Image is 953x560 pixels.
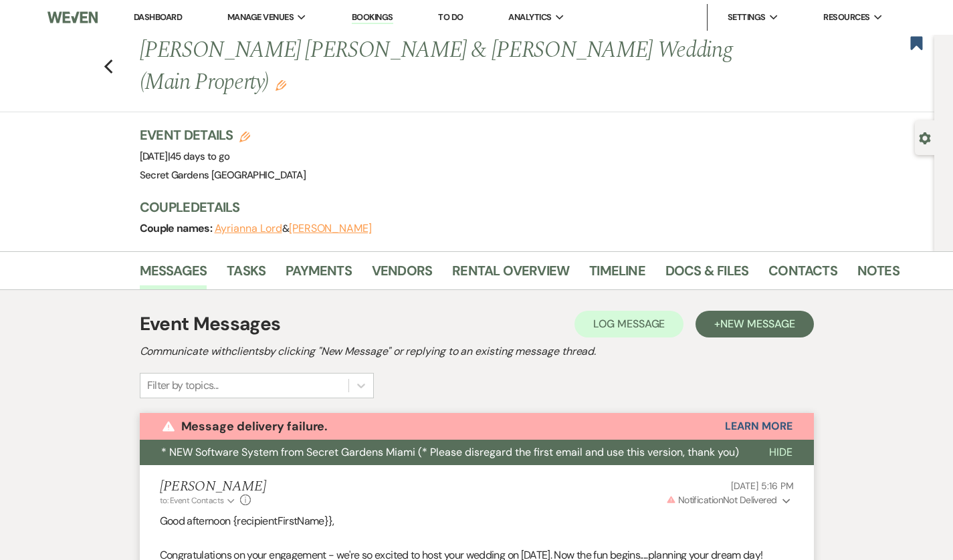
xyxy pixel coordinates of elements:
a: To Do [438,11,463,23]
span: Notification [678,494,723,506]
a: Bookings [352,11,393,24]
span: Good afternoon {recipientFirstName}}, [160,514,334,528]
span: | [168,150,230,163]
a: Notes [857,260,899,289]
span: Not Delivered [666,494,777,506]
button: Ayrianna Lord [215,223,282,234]
span: & [215,222,372,235]
span: 45 days to go [170,150,230,163]
p: Message delivery failure. [181,416,328,436]
a: Vendors [372,260,432,289]
span: New Message [720,317,795,331]
button: Log Message [574,311,683,337]
button: Learn More [725,421,792,432]
span: [DATE] [140,150,230,163]
div: Filter by topics... [147,378,219,394]
button: * NEW Software System from Secret Gardens Miami (* Please disregard the first email and use this ... [140,440,748,465]
span: Log Message [593,317,665,331]
a: Tasks [227,260,266,289]
span: Hide [769,445,792,459]
button: Open lead details [919,131,931,144]
button: Edit [276,79,286,91]
button: Hide [748,440,814,465]
button: [PERSON_NAME] [289,223,372,234]
h1: [PERSON_NAME] [PERSON_NAME] & [PERSON_NAME] Wedding (Main Property) [140,35,739,98]
span: [DATE] 5:16 PM [731,480,793,492]
span: Secret Gardens [GEOGRAPHIC_DATA] [140,168,306,182]
h1: Event Messages [140,310,281,338]
button: to: Event Contacts [160,495,237,507]
a: Messages [140,260,207,289]
a: Timeline [589,260,645,289]
a: Payments [286,260,352,289]
span: Couple names: [140,221,215,235]
h2: Communicate with clients by clicking "New Message" or replying to an existing message thread. [140,343,814,360]
h5: [PERSON_NAME] [160,478,266,495]
a: Contacts [768,260,837,289]
a: Rental Overview [452,260,569,289]
span: to: Event Contacts [160,495,224,506]
span: Resources [823,11,869,24]
a: Dashboard [134,11,182,23]
span: Analytics [508,11,551,24]
img: Weven Logo [47,3,98,31]
span: * NEW Software System from Secret Gardens Miami (* Please disregard the first email and use this ... [161,445,739,459]
button: NotificationNot Delivered [664,493,794,507]
span: Settings [728,11,766,24]
button: +New Message [696,311,813,337]
a: Docs & Files [665,260,748,289]
h3: Couple Details [140,198,889,217]
h3: Event Details [140,126,306,144]
span: Manage Venues [227,11,294,24]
